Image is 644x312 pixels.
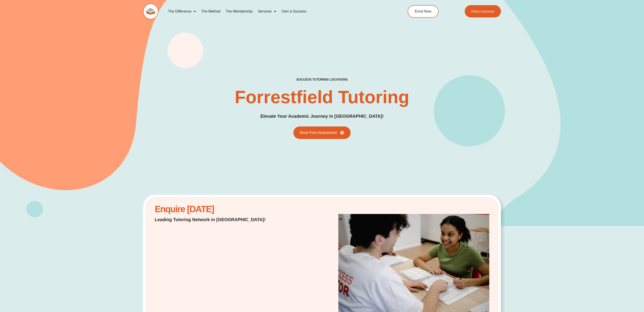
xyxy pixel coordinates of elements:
[223,6,255,17] a: The Membership
[260,113,383,120] p: Elevate Your Academic Journey in [GEOGRAPHIC_DATA]!
[464,5,501,17] a: Find a Success
[300,131,337,135] span: Book Free Assessment
[296,77,348,81] h2: success tutoring locations
[471,10,494,13] span: Find a Success
[415,10,431,13] span: Enrol Now
[279,6,309,17] a: Own a Success
[165,6,199,17] a: The Difference
[255,6,279,17] a: Services
[155,206,277,212] h2: Enquire [DATE]
[165,6,387,17] nav: Menu
[235,88,409,106] h1: Forrestfield Tutoring
[293,126,351,139] a: Book Free Assessment
[408,5,439,18] a: Enrol Now
[155,216,277,223] p: Leading Tutoring Network in [GEOGRAPHIC_DATA]!
[199,6,223,17] a: The Method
